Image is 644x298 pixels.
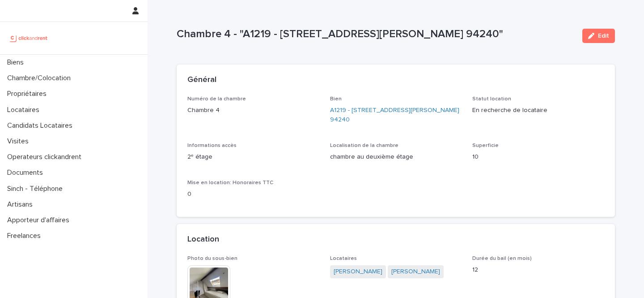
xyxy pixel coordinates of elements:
p: Locataires [4,106,47,114]
span: Edit [598,33,609,39]
a: A1219 - [STREET_ADDRESS][PERSON_NAME] 94240 [330,106,462,125]
p: 10 [472,152,604,162]
p: 12 [472,265,604,275]
p: Freelances [4,232,48,240]
span: Numéro de la chambre [187,96,246,102]
p: chambre au deuxième étage [330,152,462,162]
button: Edit [582,29,615,43]
span: Photo du sous-bien [187,256,237,261]
span: Informations accès [187,143,237,148]
span: Superficie [472,143,499,148]
span: Mise en location: Honoraires TTC [187,180,273,186]
p: En recherche de locataire [472,106,604,115]
span: Statut location [472,96,511,102]
p: 0 [187,190,319,199]
p: Apporteur d'affaires [4,216,76,225]
p: Biens [4,58,31,67]
p: Documents [4,168,50,177]
span: Durée du bail (en mois) [472,256,532,261]
p: 2ᵉ étage [187,152,319,162]
span: Localisation de la chambre [330,143,398,148]
a: [PERSON_NAME] [334,267,382,276]
p: Chambre 4 - "A1219 - [STREET_ADDRESS][PERSON_NAME] 94240" [177,28,575,41]
h2: Général [187,75,216,85]
p: Candidats Locataires [4,121,80,130]
p: Visites [4,137,36,146]
img: UCB0brd3T0yccxBKYDjQ [7,29,51,47]
span: Locataires [330,256,357,261]
p: Operateurs clickandrent [4,153,89,161]
h2: Location [187,235,219,245]
p: Artisans [4,200,40,209]
p: Sinch - Téléphone [4,185,70,193]
p: Chambre 4 [187,106,319,115]
p: Propriétaires [4,90,54,98]
p: Chambre/Colocation [4,74,78,82]
span: Bien [330,96,342,102]
a: [PERSON_NAME] [391,267,440,276]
